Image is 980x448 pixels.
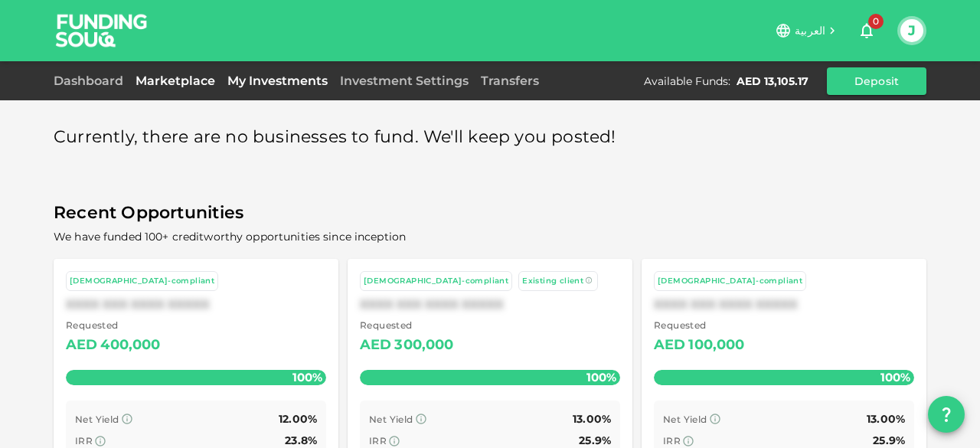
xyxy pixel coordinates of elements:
span: 23.8% [285,433,317,447]
div: 400,000 [100,333,160,358]
button: J [900,19,923,42]
span: 25.9% [873,433,905,447]
span: IRR [369,435,387,446]
span: Net Yield [75,414,119,425]
span: 100% [877,366,914,388]
div: XXXX XXX XXXX XXXXX [654,297,914,312]
span: Net Yield [663,414,707,425]
div: AED [360,333,391,358]
a: Dashboard [54,74,129,88]
button: 0 [851,15,882,46]
span: 0 [868,14,884,29]
span: العربية [795,24,825,38]
span: IRR [663,435,681,446]
a: Marketplace [129,74,221,88]
a: Transfers [475,74,545,88]
span: Requested [360,318,454,333]
div: [DEMOGRAPHIC_DATA]-compliant [658,275,802,288]
div: AED 13,105.17 [737,74,808,89]
div: AED [66,333,97,358]
a: Investment Settings [334,74,475,88]
span: IRR [75,435,93,446]
span: 13.00% [573,412,611,426]
span: Existing client [522,276,583,286]
span: Requested [654,318,745,333]
div: XXXX XXX XXXX XXXXX [360,297,620,312]
span: Net Yield [369,414,413,425]
span: Recent Opportunities [54,198,926,228]
button: question [928,396,965,433]
span: 25.9% [579,433,611,447]
span: We have funded 100+ creditworthy opportunities since inception [54,230,406,244]
div: XXXX XXX XXXX XXXXX [66,297,326,312]
span: 13.00% [867,412,905,426]
div: [DEMOGRAPHIC_DATA]-compliant [364,275,508,288]
div: AED [654,333,685,358]
span: 100% [289,366,326,388]
a: My Investments [221,74,334,88]
div: Available Funds : [644,74,730,89]
span: 12.00% [279,412,317,426]
span: Currently, there are no businesses to fund. We'll keep you posted! [54,123,616,152]
span: Requested [66,318,161,333]
button: Deposit [827,67,926,95]
div: [DEMOGRAPHIC_DATA]-compliant [70,275,214,288]
div: 100,000 [688,333,744,358]
span: 100% [583,366,620,388]
div: 300,000 [394,333,453,358]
